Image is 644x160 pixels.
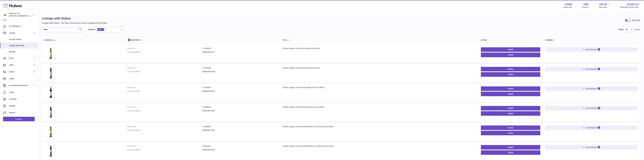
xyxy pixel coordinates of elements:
[44,106,57,119] img: PuriBio Organic Cold Pressed Wheat Germ Oil 250ml
[565,3,572,6] strong: 13566
[44,86,57,99] img: PuriBio Organic Cold Pressed Wheat Germ Oil 500ml
[481,131,540,135] button: Labels
[9,57,33,59] span: Stock
[599,3,607,6] span: 434.40
[545,125,637,130] button: Link Channel
[127,70,202,73] dt: Current identifier
[202,47,277,50] dd: P-1059556
[620,6,641,8] span: AVAILABLE Stock Total
[127,145,202,147] dt: Huboo P no
[127,129,202,132] dt: Current identifier
[481,106,540,110] a: Details
[585,127,597,129] span: Link Channel
[44,39,53,41] span: Huboo no
[585,68,597,70] span: Link Channel
[127,90,202,92] dt: Current identifier
[9,64,33,66] span: Sales
[9,44,36,47] span: Listings with Huboo
[42,22,108,24] p: Listings with Huboo - any items here can be sent or dropped off to Huboo.
[202,145,277,147] dd: P-1059551
[9,25,36,27] span: My Dashboard
[627,3,638,6] span: 54,932.10
[202,125,277,128] dd: P-1059552
[202,67,277,69] dd: P-1059555
[3,117,35,121] a: Log out
[481,111,540,116] button: Labels
[282,125,476,128] div: PuriBio Organic Cold Pressed [MEDICAL_DATA] Seed Oil 500ml
[545,106,637,110] button: Link Channel
[127,110,202,112] dt: Current identifier
[635,28,640,31] span: entries
[599,6,610,8] span: Total sales
[545,47,637,52] button: Link Channel
[131,39,140,41] span: identifier
[481,86,540,91] a: Details
[282,67,476,69] div: Puribio Organic Cold Pressed Apricot Oil 250ml
[9,15,51,17] span: [PERSON_NAME][EMAIL_ADDRESS][DOMAIN_NAME]
[632,19,640,22] div: Bulk Edit
[481,72,540,77] button: Labels
[585,107,597,109] span: Link Channel
[9,32,33,34] span: Listings
[127,47,202,50] dt: Huboo P no
[88,28,95,31] label: Channel
[202,86,277,89] dd: P-1059554
[9,12,32,17] div: Biopurus Ltd
[582,6,589,8] div: Currency
[282,106,476,108] div: PuriBio Organic Cold Pressed Wheat Germ Oil 250ml
[585,88,597,90] span: Link Channel
[9,111,36,114] span: Returns
[202,51,277,53] dd: 8588009679271
[481,53,540,57] button: Labels
[42,16,108,20] h1: Listings with Huboo
[127,86,202,89] dt: Huboo P no
[481,92,540,96] button: Labels
[282,145,476,147] div: PuriBio Organic Cold Pressed [MEDICAL_DATA] Seed Oil 250ml
[202,129,277,132] dd: 8588009679264
[282,86,476,89] div: PuriBio Organic Cold Pressed Wheat Germ Oil 500ml
[481,125,540,130] a: Details
[545,86,637,91] button: Link Channel
[481,150,540,155] button: Labels
[202,110,277,112] dd: 8588009679240
[202,149,277,151] dd: 8588009679233
[202,90,277,92] dd: 8588009679257
[9,71,33,73] span: Orders
[127,106,202,108] dt: Huboo P no
[585,48,597,51] span: Link Channel
[545,39,637,41] div: channels
[99,28,101,30] span: All
[9,77,36,80] span: Usage
[9,91,36,93] span: Cases
[620,3,641,8] a: 54,932.10 AVAILABLE Stock Total
[44,125,57,138] img: PuriBio Organic Cold Pressed Milk Thistle Seed Oil 500ml
[9,98,36,100] span: Channels
[599,3,610,8] a: 434.40 Total sales
[619,28,624,31] label: Show
[3,13,7,17] img: peter@biopurus.co.uk
[127,149,202,151] dt: Current identifier
[44,47,57,60] img: Puribio Organic Cold Pressed Apricot Oil 500ml
[9,105,36,107] span: Settings
[585,146,597,148] span: Link Channel
[202,106,277,108] dd: P-1059553
[563,6,572,8] div: Huboo Ref
[202,70,277,73] dd: 8588009679288
[127,51,202,53] dt: Current identifier
[9,84,33,87] span: Invoicing and Payments
[545,67,637,71] button: Link Channel
[127,67,202,69] dt: Huboo P no
[481,145,540,150] a: Details
[9,51,36,53] span: Bundles
[481,39,540,41] div: action
[44,145,57,158] img: PuriBio Organic Cold Pressed Milk Thistle Seed Oil 250ml
[44,67,57,79] img: Puribio Organic Cold Pressed Apricot Oil 250ml
[127,125,202,128] dt: Huboo P no
[481,67,540,71] a: Details
[583,3,589,6] strong: GBP
[9,38,36,41] span: Not with Huboo
[282,47,476,50] div: Puribio Organic Cold Pressed Apricot Oil 500ml
[545,145,637,150] button: Link Channel
[481,47,540,52] a: Details
[282,39,287,41] span: title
